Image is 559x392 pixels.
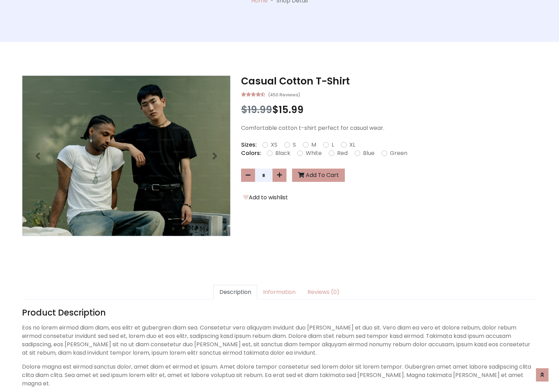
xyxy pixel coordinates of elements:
label: Green [390,149,407,157]
button: Add To Cart [292,169,345,182]
a: Description [213,285,257,299]
label: XL [349,141,355,149]
img: Image [22,76,230,236]
label: L [332,141,334,149]
label: Black [275,149,290,157]
label: White [306,149,322,157]
label: XS [271,141,277,149]
label: Blue [363,149,375,157]
h4: Product Description [22,308,537,318]
label: S [293,141,296,149]
p: Eos no lorem eirmod diam diam, eos elitr et gubergren diam sea. Consetetur vero aliquyam invidunt... [22,324,537,357]
label: Red [337,149,348,157]
h3: Casual Cotton T-Shirt [241,75,537,87]
p: Comfortable cotton t-shirt perfect for casual wear. [241,124,537,132]
h3: $ [241,104,537,116]
p: Colors: [241,149,261,157]
p: Dolore magna est eirmod sanctus dolor, amet diam et eirmod et ipsum. Amet dolore tempor consetetu... [22,363,537,388]
a: Information [257,285,302,299]
a: Reviews (0) [302,285,346,299]
button: Add to wishlist [241,193,290,202]
small: (450 Reviews) [268,90,300,98]
span: 15.99 [278,103,304,117]
label: M [311,141,316,149]
p: Sizes: [241,141,257,149]
span: $19.99 [241,103,272,117]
